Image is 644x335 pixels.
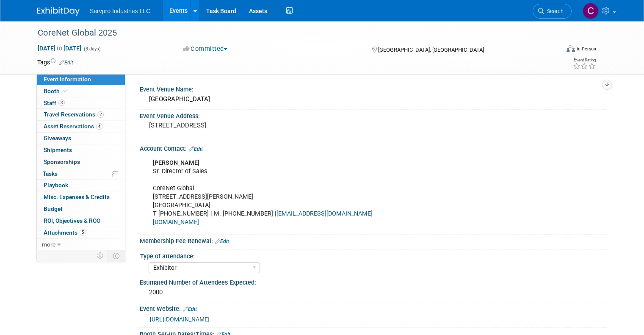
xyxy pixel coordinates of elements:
a: Travel Reservations2 [37,109,125,120]
span: Booth [44,88,69,94]
span: 2 [97,111,104,118]
div: Event Venue Address: [140,110,607,120]
a: Search [533,4,572,19]
div: [GEOGRAPHIC_DATA] [146,93,600,106]
span: (3 days) [83,46,101,52]
a: Edit [189,146,203,152]
a: Booth [37,86,125,97]
span: Servpro Industries LLC [90,8,150,14]
span: Giveaways [44,135,71,141]
td: Tags [37,58,73,66]
a: Asset Reservations4 [37,121,125,132]
a: more [37,239,125,250]
a: ROI, Objectives & ROO [37,215,125,227]
img: Chris Chassagneux [583,3,599,19]
a: Sponsorships [37,156,125,168]
span: Shipments [44,147,72,153]
a: Staff3 [37,97,125,109]
a: Event Information [37,74,125,85]
span: [DATE] [DATE] [37,44,82,52]
span: 4 [96,123,102,130]
div: In-Person [576,46,596,52]
td: Personalize Event Tab Strip [93,250,108,261]
div: Membership Fee Renewal: [140,235,607,246]
span: Budget [44,205,63,212]
span: more [42,241,55,248]
span: Playbook [44,182,68,188]
a: Playbook [37,180,125,191]
a: Edit [183,306,197,312]
span: Sponsorships [44,158,80,165]
a: [DOMAIN_NAME] [153,219,199,226]
span: to [55,45,64,52]
button: Committed [180,44,231,53]
img: ExhibitDay [37,7,80,16]
a: Misc. Expenses & Credits [37,191,125,203]
a: Attachments5 [37,227,125,238]
div: Type of attendance: [140,250,603,260]
div: Event Website: [140,302,607,313]
span: ROI, Objectives & ROO [44,217,100,224]
td: Toggle Event Tabs [108,250,125,261]
img: Format-Inperson.png [567,45,575,52]
span: Event Information [44,76,91,83]
div: Estimated Number of Attendees Expected: [140,276,607,287]
a: Tasks [37,168,125,180]
span: Tasks [43,170,58,177]
b: [PERSON_NAME] [153,159,199,166]
div: Event Rating [573,58,596,62]
span: Search [544,8,564,14]
span: Asset Reservations [44,123,102,130]
div: Sr. Director of Sales CoreNet Global [STREET_ADDRESS][PERSON_NAME] [GEOGRAPHIC_DATA] T [PHONE_NUM... [147,155,516,231]
a: Giveaways [37,133,125,144]
a: [URL][DOMAIN_NAME] [150,316,210,323]
a: [EMAIL_ADDRESS][DOMAIN_NAME] [276,210,373,217]
span: Staff [44,100,65,106]
a: Edit [59,60,73,66]
a: Shipments [37,144,125,156]
a: Budget [37,203,125,215]
span: Attachments [44,229,86,236]
span: Travel Reservations [44,111,104,118]
pre: [STREET_ADDRESS] [149,122,325,129]
span: Misc. Expenses & Credits [44,194,110,200]
span: [GEOGRAPHIC_DATA], [GEOGRAPHIC_DATA] [378,47,484,53]
div: Event Format [514,44,596,57]
div: Event Venue Name: [140,83,607,94]
span: 3 [58,100,65,106]
div: CoreNet Global 2025 [35,25,549,41]
span: 5 [80,229,86,235]
div: Account Contact: [140,142,607,153]
a: Edit [215,238,229,244]
i: Booth reservation complete [64,89,68,93]
div: 2000 [146,286,600,299]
